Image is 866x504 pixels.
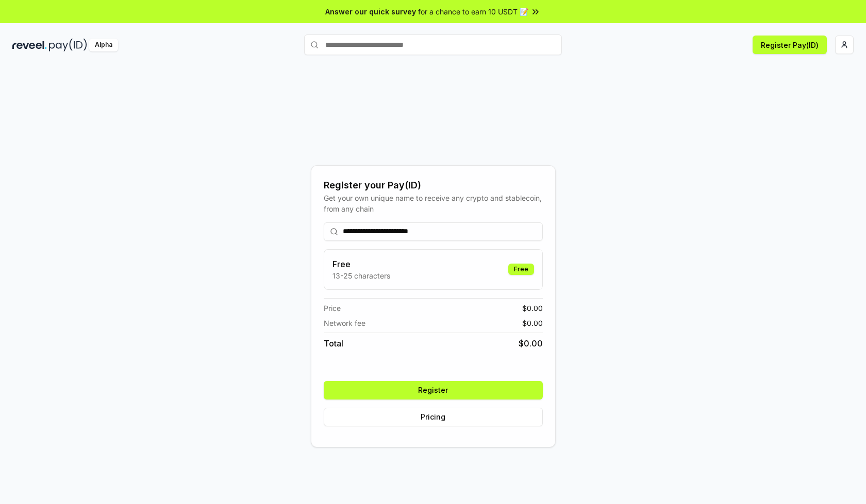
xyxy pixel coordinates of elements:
span: for a chance to earn 10 USDT 📝 [418,6,528,17]
span: $ 0.00 [522,318,543,328]
span: Answer our quick survey [325,6,416,17]
span: $ 0.00 [522,303,543,314]
span: Network fee [324,318,365,328]
div: Free [508,264,534,275]
p: 13-25 characters [332,270,390,281]
button: Register [324,381,543,399]
span: Total [324,337,343,350]
h3: Free [332,258,390,270]
div: Get your own unique name to receive any crypto and stablecoin, from any chain [324,193,543,214]
div: Alpha [89,39,118,51]
img: pay_id [49,39,87,51]
span: $ 0.00 [519,337,543,350]
span: Price [324,303,341,314]
button: Register Pay(ID) [753,36,827,54]
div: Register your Pay(ID) [324,178,543,193]
button: Pricing [324,408,543,426]
img: reveel_dark [12,39,47,51]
